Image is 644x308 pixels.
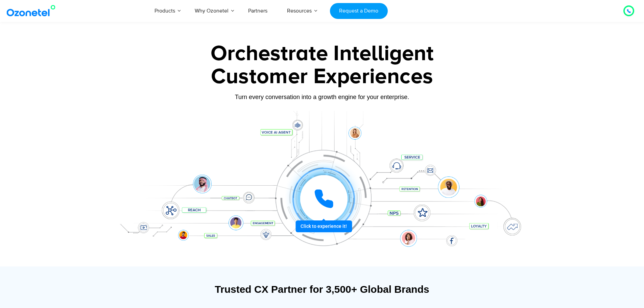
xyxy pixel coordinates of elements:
div: Customer Experiences [111,61,533,93]
div: Turn every conversation into a growth engine for your enterprise. [111,93,533,101]
div: Trusted CX Partner for 3,500+ Global Brands [114,283,530,295]
a: Request a Demo [330,3,388,19]
div: Orchestrate Intelligent [111,43,533,65]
